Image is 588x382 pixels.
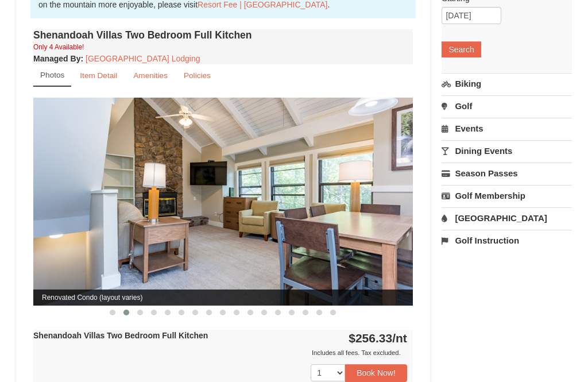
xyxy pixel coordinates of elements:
[442,163,572,184] a: Season Passes
[349,332,407,345] strong: $256.33
[442,118,572,140] a: Events
[176,65,218,87] a: Policies
[33,98,413,306] img: Renovated Condo (layout varies)
[442,74,572,95] a: Biking
[33,55,80,64] span: Managed By
[33,55,83,64] strong: :
[80,72,117,80] small: Item Detail
[126,65,175,87] a: Amenities
[33,44,84,52] small: Only 4 Available!
[442,42,481,58] button: Search
[442,230,572,252] a: Golf Instruction
[33,348,407,359] div: Includes all fees. Tax excluded.
[442,96,572,117] a: Golf
[442,141,572,162] a: Dining Events
[345,365,407,382] button: Book Now!
[184,72,211,80] small: Policies
[33,331,208,341] strong: Shenandoah Villas Two Bedroom Full Kitchen
[133,72,168,80] small: Amenities
[33,30,413,41] h4: Shenandoah Villas Two Bedroom Full Kitchen
[33,65,71,87] a: Photos
[72,65,125,87] a: Item Detail
[40,71,64,80] small: Photos
[86,55,200,64] a: [GEOGRAPHIC_DATA] Lodging
[442,208,572,229] a: [GEOGRAPHIC_DATA]
[198,1,327,10] a: Resort Fee | [GEOGRAPHIC_DATA]
[442,186,572,207] a: Golf Membership
[33,290,413,306] span: Renovated Condo (layout varies)
[392,332,407,345] span: /nt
